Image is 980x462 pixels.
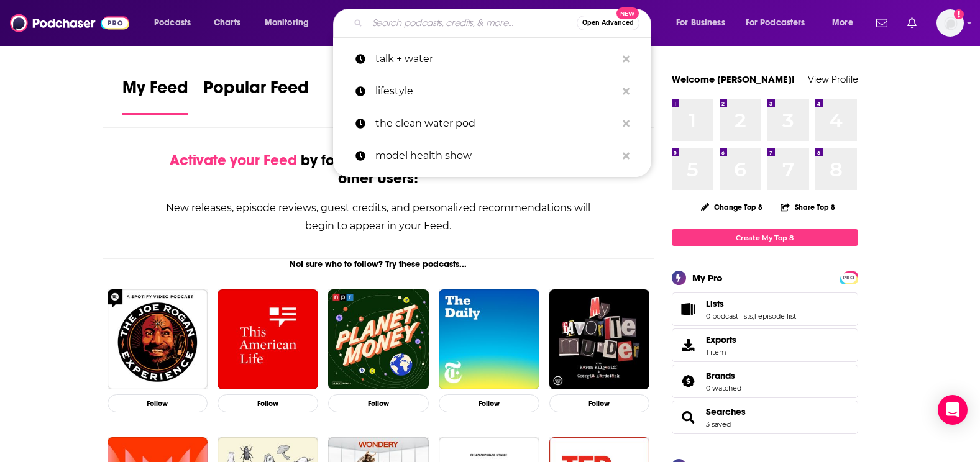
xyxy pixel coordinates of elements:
[780,195,836,219] button: Share Top 8
[672,292,858,326] span: Lists
[672,229,858,246] a: Create My Top 8
[667,13,741,33] button: open menu
[936,9,964,37] button: Show profile menu
[676,337,701,354] span: Exports
[706,348,736,356] span: 1 item
[265,14,309,32] span: Monitoring
[746,14,805,32] span: For Podcasters
[333,75,651,107] a: lifestyle
[10,11,129,35] img: Podchaser - Follow, Share and Rate Podcasts
[706,406,746,417] a: Searches
[439,394,539,412] button: Follow
[706,312,753,320] a: 0 podcast lists
[214,14,240,32] span: Charts
[328,289,429,390] img: Planet Money
[145,13,207,33] button: open menu
[549,394,650,412] button: Follow
[823,13,869,33] button: open menu
[345,9,663,37] div: Search podcasts, credits, & more...
[738,13,823,33] button: open menu
[165,199,592,235] div: New releases, episode reviews, guest credits, and personalized recommendations will begin to appe...
[754,312,796,320] a: 1 episode list
[165,152,592,188] div: by following Podcasts, Creators, Lists, and other Users!
[706,298,796,309] a: Lists
[375,43,616,75] p: talk + water
[902,12,922,34] a: Show notifications dropdown
[108,289,208,390] img: The Joe Rogan Experience
[333,107,651,140] a: the clean water pod
[367,13,577,33] input: Search podcasts, credits, & more...
[439,289,539,390] img: The Daily
[832,14,853,32] span: More
[672,365,858,398] span: Brands
[808,73,858,85] a: View Profile
[203,77,309,115] a: Popular Feed
[753,312,754,320] span: ,
[203,77,309,106] span: Popular Feed
[206,13,248,33] a: Charts
[841,273,856,282] a: PRO
[706,370,735,381] span: Brands
[375,75,616,107] p: lifestyle
[108,394,208,412] button: Follow
[706,420,731,428] a: 3 saved
[218,289,318,390] img: This American Life
[218,394,318,412] button: Follow
[103,259,655,269] div: Not sure who to follow? Try these podcasts...
[672,401,858,434] span: Searches
[672,73,795,85] a: Welcome [PERSON_NAME]!
[672,328,858,362] a: Exports
[375,107,616,140] p: the clean water pod
[706,370,741,381] a: Brands
[676,301,701,318] a: Lists
[582,20,634,26] span: Open Advanced
[706,334,736,345] span: Exports
[549,289,650,390] img: My Favorite Murder with Karen Kilgariff and Georgia Hardstark
[936,9,964,37] img: User Profile
[122,77,188,115] a: My Feed
[954,9,964,19] svg: Add a profile image
[616,7,639,19] span: New
[256,13,325,33] button: open menu
[841,273,856,283] span: PRO
[938,395,968,425] div: Open Intercom Messenger
[154,14,191,32] span: Podcasts
[122,77,188,106] span: My Feed
[333,140,651,172] a: model health show
[706,298,724,309] span: Lists
[676,373,701,390] a: Brands
[706,384,741,392] a: 0 watched
[676,14,725,32] span: For Business
[676,409,701,426] a: Searches
[692,272,723,284] div: My Pro
[936,9,964,37] span: Logged in as veronica.smith
[333,43,651,75] a: talk + water
[694,199,771,215] button: Change Top 8
[577,16,639,30] button: Open AdvancedNew
[871,12,892,34] a: Show notifications dropdown
[328,394,429,412] button: Follow
[375,140,616,172] p: model health show
[170,151,297,170] span: Activate your Feed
